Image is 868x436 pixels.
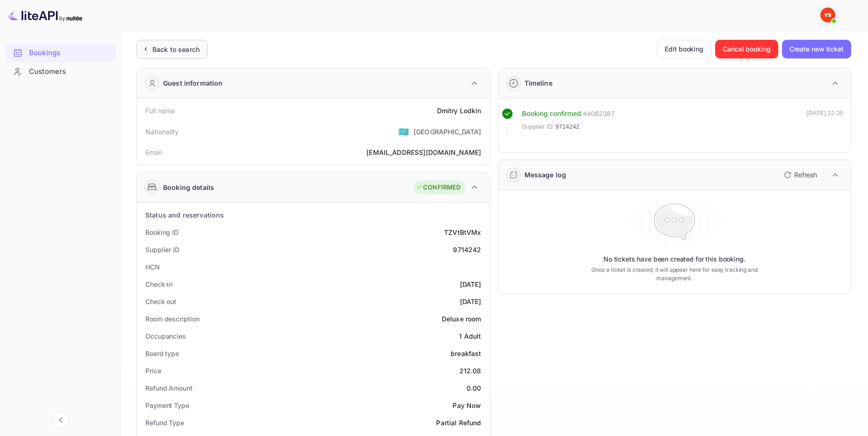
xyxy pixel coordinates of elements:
[6,63,115,80] a: Customers
[436,418,481,428] div: Partial Refund
[145,147,162,157] div: Email
[657,40,711,58] button: Edit booking
[522,122,555,131] span: Supplier ID:
[366,147,481,157] div: [EMAIL_ADDRESS][DOMAIN_NAME]
[29,66,111,77] div: Customers
[806,109,843,136] div: [DATE] 22:35
[145,349,179,358] div: Board type
[522,109,581,119] div: Booking confirmed
[416,183,460,192] div: CONFIRMED
[778,167,821,182] button: Refresh
[145,297,176,306] div: Check out
[29,48,111,58] div: Bookings
[437,106,481,116] div: Dmitry Lodkin
[398,123,409,140] span: United States
[145,262,160,272] div: HCN
[145,279,172,289] div: Check-in
[524,78,552,88] div: Timeline
[145,106,175,116] div: Full name
[580,266,769,283] p: Once a ticket is created, it will appear here for easy tracking and management.
[782,40,851,58] button: Create new ticket
[145,245,179,254] div: Supplier ID
[6,63,115,81] div: Customers
[52,412,69,429] button: Collapse navigation
[583,109,615,119] div: # 4062387
[163,78,223,88] div: Guest information
[152,44,200,54] div: Back to search
[820,7,835,22] img: Yandex Support
[453,245,481,254] div: 9714242
[451,349,481,358] div: breakfast
[459,366,481,376] div: 212.08
[414,127,481,137] div: [GEOGRAPHIC_DATA]
[603,254,746,264] p: No tickets have been created for this booking.
[524,170,567,180] div: Message log
[460,279,481,289] div: [DATE]
[145,331,186,341] div: Occupancies
[163,182,214,192] div: Booking details
[145,227,179,237] div: Booking ID
[6,44,115,62] div: Bookings
[145,383,193,393] div: Refund Amount
[145,400,189,410] div: Payment Type
[715,40,778,58] button: Cancel booking
[145,210,224,220] div: Status and reservations
[794,170,817,180] p: Refresh
[555,122,580,131] span: 9714242
[452,400,481,410] div: Pay Now
[145,127,179,137] div: Nationality
[444,227,481,237] div: TZVtBtVMx
[145,418,184,428] div: Refund Type
[442,314,481,324] div: Deluxe room
[466,383,481,393] div: 0.00
[460,297,481,306] div: [DATE]
[6,44,115,61] a: Bookings
[7,7,82,22] img: LiteAPI logo
[145,366,161,376] div: Price
[145,314,199,324] div: Room description
[459,331,481,341] div: 1 Adult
